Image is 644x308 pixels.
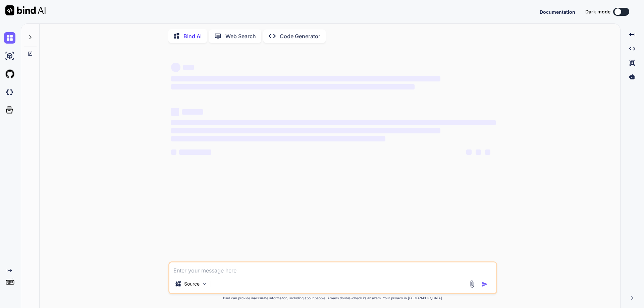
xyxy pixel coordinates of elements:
[183,65,194,70] span: ‌
[4,50,15,62] img: ai-studio
[168,296,497,301] p: Bind can provide inaccurate information, including about people. Always double-check its answers....
[540,8,575,15] button: Documentation
[171,84,415,89] span: ‌
[280,32,320,40] p: Code Generator
[171,63,180,72] span: ‌
[468,280,476,288] img: attachment
[179,149,211,155] span: ‌
[202,281,207,287] img: Pick Models
[171,76,440,81] span: ‌
[171,108,179,116] span: ‌
[171,136,385,141] span: ‌
[4,32,15,44] img: chat
[481,281,488,288] img: icon
[4,68,15,80] img: githubLight
[476,149,481,155] span: ‌
[171,120,496,125] span: ‌
[183,32,202,40] p: Bind AI
[171,128,440,133] span: ‌
[585,8,610,15] span: Dark mode
[5,5,46,15] img: Bind AI
[225,32,256,40] p: Web Search
[171,149,176,155] span: ‌
[466,149,472,155] span: ‌
[485,149,490,155] span: ‌
[4,86,15,98] img: darkCloudIdeIcon
[540,9,575,15] span: Documentation
[184,281,200,287] p: Source
[182,109,203,115] span: ‌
